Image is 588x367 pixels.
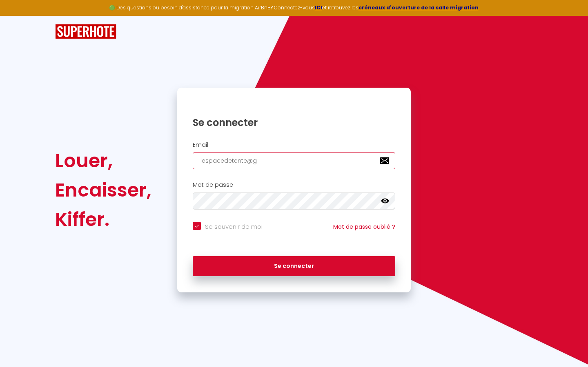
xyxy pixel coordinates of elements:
[359,4,479,11] a: créneaux d'ouverture de la salle migration
[193,116,395,129] h1: Se connecter
[193,181,395,188] h2: Mot de passe
[193,152,395,169] input: Ton Email
[193,141,395,148] h2: Email
[55,24,116,39] img: SuperHote logo
[7,3,31,28] button: Ouvrir le widget de chat LiveChat
[55,146,151,175] div: Louer,
[55,175,151,205] div: Encaisser,
[315,4,322,11] a: ICI
[193,256,395,276] button: Se connecter
[55,205,151,234] div: Kiffer.
[333,223,395,231] a: Mot de passe oublié ?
